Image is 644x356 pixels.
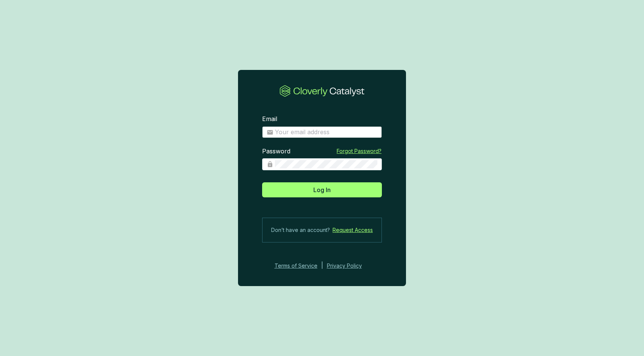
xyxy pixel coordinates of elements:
a: Request Access [333,226,373,235]
label: Password [262,147,290,156]
a: Privacy Policy [327,261,372,270]
span: Don’t have an account? [271,226,330,235]
a: Forgot Password? [337,147,382,155]
span: Log In [313,185,331,194]
label: Email [262,115,277,123]
a: Terms of Service [272,261,317,270]
button: Log In [262,182,382,197]
input: Email [275,128,377,136]
input: Password [275,160,377,168]
div: | [321,261,323,270]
